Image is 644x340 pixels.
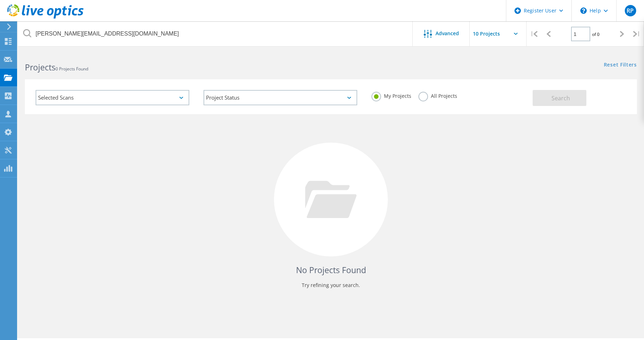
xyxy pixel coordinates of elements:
[527,21,541,47] div: |
[604,62,637,68] a: Reset Filters
[371,92,411,99] label: My Projects
[629,21,644,47] div: |
[36,90,189,105] div: Selected Scans
[56,66,88,72] span: 0 Projects Found
[204,90,357,105] div: Project Status
[18,21,413,46] input: Search projects by name, owner, ID, company, etc
[436,31,459,36] span: Advanced
[7,15,84,20] a: Live Optics Dashboard
[418,92,457,99] label: All Projects
[533,90,586,106] button: Search
[580,7,587,14] svg: \n
[32,280,630,291] p: Try refining your search.
[32,264,630,276] h4: No Projects Found
[592,31,600,37] span: of 0
[627,8,634,14] span: RP
[551,94,570,102] span: Search
[25,62,56,73] b: Projects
